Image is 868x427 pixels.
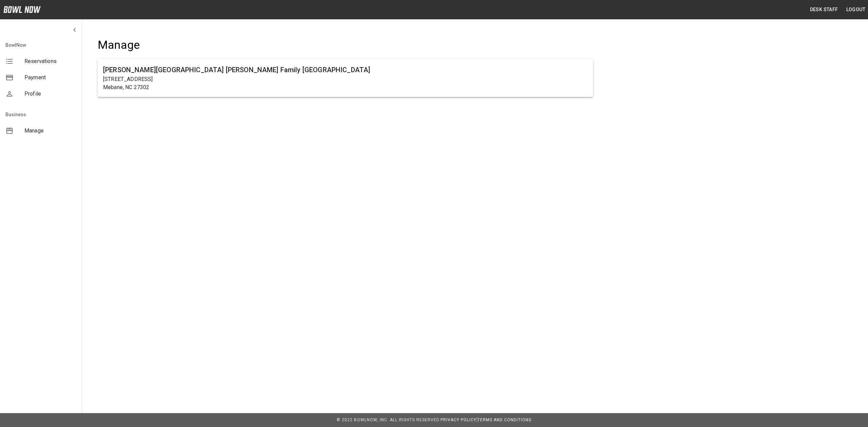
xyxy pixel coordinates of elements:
[24,90,76,98] span: Profile
[98,38,593,52] h4: Manage
[24,74,76,82] span: Payment
[477,418,531,422] a: Terms and Conditions
[24,57,76,65] span: Reservations
[844,3,868,16] button: Logout
[807,3,841,16] button: Desk Staff
[103,83,588,91] p: Mebane, NC 27302
[3,6,41,13] img: logo
[103,64,588,75] h6: [PERSON_NAME][GEOGRAPHIC_DATA] [PERSON_NAME] Family [GEOGRAPHIC_DATA]
[103,75,588,83] p: [STREET_ADDRESS]
[440,418,476,422] a: Privacy Policy
[24,127,76,135] span: Manage
[337,418,440,422] span: © 2022 BowlNow, Inc. All Rights Reserved.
